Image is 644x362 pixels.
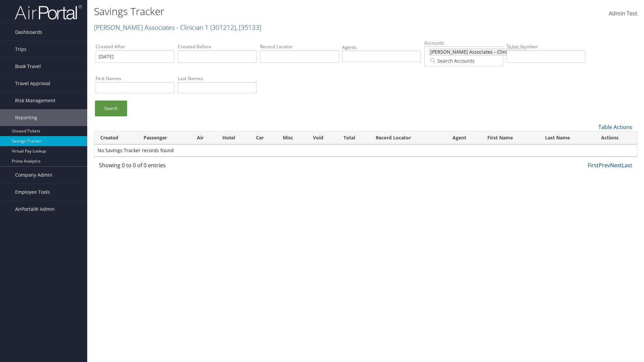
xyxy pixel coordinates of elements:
a: Next [610,162,622,169]
span: Reporting [15,109,37,126]
a: [PERSON_NAME] Associates - Clinician 1 [94,23,261,32]
span: Admin Test [609,10,637,17]
a: First [588,162,599,169]
span: Book Travel [15,58,41,75]
span: , [ 35133 ] [236,23,261,32]
span: [PERSON_NAME] Associates - Clinician 1 [429,49,521,55]
th: Last Name [539,131,595,144]
label: Record Locator [260,43,339,50]
th: Created: activate to sort column ascending [94,131,138,144]
th: Car [250,131,277,144]
span: AirPortal® Admin [15,201,55,218]
label: Agents [342,44,421,51]
span: ( 301212 ) [210,23,236,32]
td: No Savings Tracker records found [94,144,637,157]
th: Hotel [216,131,250,144]
span: Trips [15,41,26,58]
th: Total [337,131,370,144]
span: Company Admin [15,167,52,183]
label: First Names [96,75,174,82]
th: First Name [481,131,539,144]
th: Air [191,131,216,144]
label: Ticket Number [506,43,585,50]
div: Showing 0 to 0 of 0 entries [99,161,225,173]
th: Record Locator: activate to sort column ascending [370,131,446,144]
th: Passenger [138,131,191,144]
h1: Savings Tracker [94,4,456,18]
a: Last [622,162,632,169]
label: Accounts [424,40,503,46]
span: Travel Approval [15,75,50,92]
span: Dashboards [15,24,42,41]
a: Prev [599,162,610,169]
span: Risk Management [15,92,55,109]
a: Search [95,101,127,116]
input: Search Accounts [429,57,498,64]
img: airportal-logo.png [15,4,82,20]
th: Void [307,131,337,144]
th: Agent: activate to sort column descending [446,131,481,144]
label: Created Before [178,43,257,50]
th: Misc [277,131,307,144]
a: Table Actions [598,123,632,131]
a: Admin Test [609,3,637,24]
label: Created After [96,43,174,50]
th: Actions [595,131,637,144]
span: Employee Tools [15,184,50,200]
label: Last Names [178,75,257,82]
